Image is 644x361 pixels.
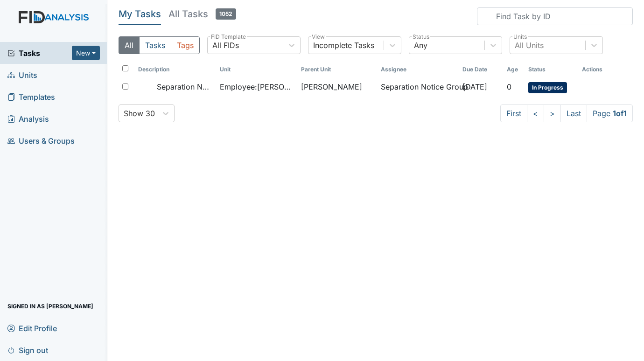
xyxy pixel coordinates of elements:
[7,299,93,313] span: Signed in as [PERSON_NAME]
[216,62,298,77] th: Toggle SortBy
[168,7,236,21] h5: All Tasks
[297,62,377,77] th: Toggle SortBy
[503,62,525,77] th: Toggle SortBy
[122,65,128,71] input: Toggle All Rows Selected
[7,90,55,104] span: Templates
[7,343,48,357] span: Sign out
[515,40,544,51] div: All Units
[527,104,544,122] a: <
[134,62,216,77] th: Toggle SortBy
[578,62,625,77] th: Actions
[587,104,633,122] span: Page
[171,36,200,54] button: Tags
[560,104,587,122] a: Last
[613,109,627,118] strong: 1 of 1
[462,82,487,91] span: [DATE]
[544,104,561,122] a: >
[459,62,503,77] th: Toggle SortBy
[500,104,633,122] nav: task-pagination
[124,108,155,119] div: Show 30
[72,46,100,60] button: New
[119,36,140,54] button: All
[500,104,527,122] a: First
[477,7,633,25] input: Find Task by ID
[525,62,578,77] th: Toggle SortBy
[7,68,37,82] span: Units
[507,82,511,91] span: 0
[139,36,171,54] button: Tasks
[119,36,200,54] div: Type filter
[7,48,72,59] a: Tasks
[301,81,362,92] span: [PERSON_NAME]
[313,40,374,51] div: Incomplete Tasks
[377,77,459,97] td: Separation Notice Group
[597,81,604,92] a: Archive
[157,81,212,92] span: Separation Notice
[377,62,459,77] th: Assignee
[414,40,427,51] div: Any
[119,7,161,21] h5: My Tasks
[220,81,294,92] span: Employee : [PERSON_NAME]
[7,133,75,148] span: Users & Groups
[216,8,236,20] span: 1052
[528,82,567,93] span: In Progress
[612,81,619,92] a: Delete
[7,111,49,126] span: Analysis
[7,321,57,335] span: Edit Profile
[212,40,239,51] div: All FIDs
